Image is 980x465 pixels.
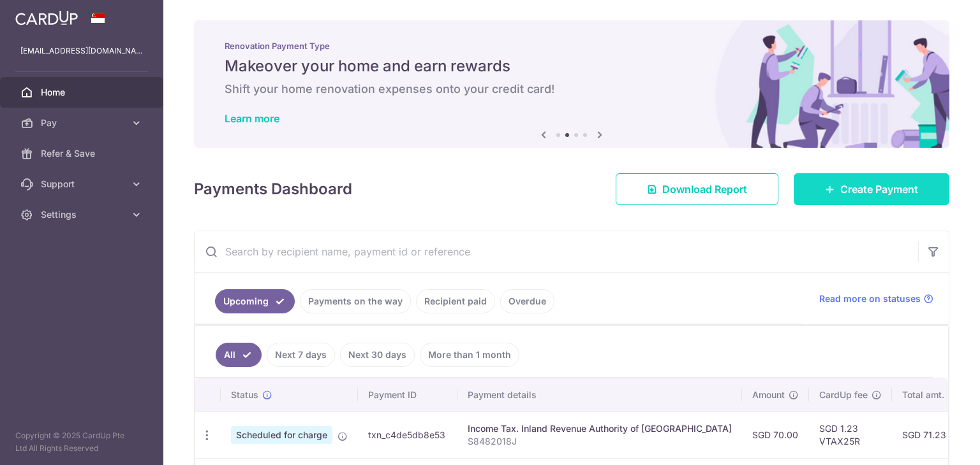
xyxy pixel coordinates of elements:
h6: Shift your home renovation expenses onto your credit card! [225,82,919,97]
td: SGD 71.23 [892,411,969,458]
span: Create Payment [840,182,918,197]
span: Amount [752,389,785,401]
a: Overdue [500,289,554,313]
input: Search by recipient name, payment id or reference [195,231,918,272]
a: Learn more [225,112,279,125]
span: Refer & Save [41,147,125,160]
p: S8482018J [468,435,732,448]
th: Payment ID [358,378,457,411]
h4: Payments Dashboard [194,178,352,201]
span: Pay [41,117,125,129]
span: Status [231,389,258,401]
h5: Makeover your home and earn rewards [225,56,919,76]
td: SGD 1.23 VTAX25R [809,411,892,458]
span: Settings [41,208,125,221]
a: Recipient paid [416,289,495,313]
span: Home [41,86,125,99]
a: All [216,343,262,367]
a: Create Payment [794,173,949,205]
span: Support [41,178,125,190]
div: Income Tax. Inland Revenue Authority of [GEOGRAPHIC_DATA] [468,422,732,435]
a: Payments on the way [300,289,411,313]
img: CardUp [15,10,78,25]
p: Renovation Payment Type [225,41,919,51]
a: Download Report [616,173,778,205]
td: txn_c4de5db8e53 [358,411,457,458]
a: Read more on statuses [819,292,933,305]
span: CardUp fee [819,389,868,401]
span: Scheduled for charge [231,426,332,444]
a: Upcoming [215,289,295,313]
span: Download Report [662,182,747,197]
span: Total amt. [902,389,944,401]
a: More than 1 month [420,343,519,367]
a: Next 7 days [267,343,335,367]
a: Next 30 days [340,343,415,367]
img: Renovation banner [194,20,949,148]
th: Payment details [457,378,742,411]
span: Read more on statuses [819,292,921,305]
td: SGD 70.00 [742,411,809,458]
p: [EMAIL_ADDRESS][DOMAIN_NAME] [20,45,143,57]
